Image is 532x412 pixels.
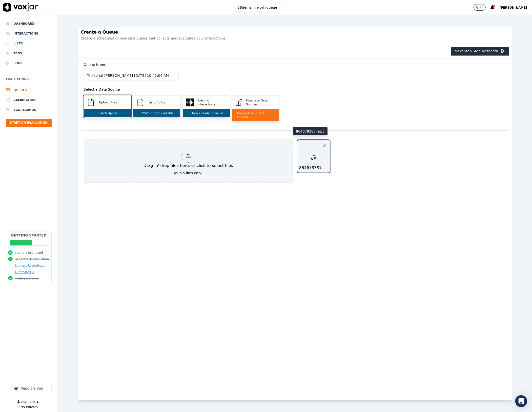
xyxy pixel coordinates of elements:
button: Generate AI Evaluation [15,257,49,261]
a: Lists [6,39,52,48]
a: Scorecards [6,105,52,115]
p: 2025 Voxjar [21,400,41,404]
h3: Create a Queue [81,30,509,34]
button: 85 [473,4,491,11]
p: Data already in Voxjar [189,111,224,115]
p: Create a scheduled or one-time queue that collects and evaluates your interactions. [81,36,509,41]
p: Connect your data sources [235,111,276,119]
a: Calibration [6,95,52,105]
p: Existing Interactions [196,98,227,106]
input: Enter Queue Name [84,71,179,80]
button: TOS [19,405,25,409]
p: 864678387.mp3 [296,129,325,134]
button: Drag 'n' drop files here, or click to select files (audio files only) [84,139,293,183]
button: [PERSON_NAME] [499,4,532,10]
p: List of URLs [146,100,166,104]
a: Queues [6,85,52,95]
div: 864678387.mp3 [298,164,329,172]
button: Invite your team [15,276,39,280]
button: Automate QA [15,270,34,274]
button: 864678387.mp3 [298,140,329,172]
a: Dashboard [6,19,52,29]
div: (audio files only) [174,171,203,176]
a: Tags [6,48,52,58]
img: Existing Interactions [186,98,194,106]
div: Open Intercom Messenger [515,395,527,407]
button: 38items in work queue [233,3,281,12]
p: 85 [480,5,483,9]
img: voxjar logo [3,3,38,12]
button: 85 [473,4,486,11]
a: Logs [6,58,52,68]
p: CSV of download Urls [140,111,174,115]
button: Connect Recordings [15,264,44,268]
h6: Evaluations [6,76,52,85]
a: Interactions [6,29,52,39]
label: Select a Data Source [84,87,120,91]
p: Upload Files [97,100,117,104]
button: Start an Evaluation [6,119,52,127]
label: Queue Name [84,63,106,67]
p: Integrate Data Sources [244,98,276,106]
span: [PERSON_NAME] [499,6,527,9]
button: Privacy [26,405,39,409]
button: Create a Scorecard [15,251,43,255]
div: Drag 'n' drop files here, or click to select files [142,147,235,171]
button: Report a Bug [6,385,52,392]
button: Next Step: Add Metadata [451,47,509,56]
h2: Getting Started [11,233,46,238]
p: Batch Upload [96,111,118,115]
